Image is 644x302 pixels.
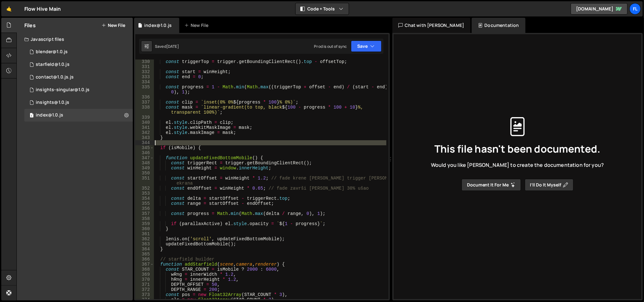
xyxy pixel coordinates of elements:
[135,100,154,105] div: 337
[24,58,133,71] div: 15363/41450.js
[135,155,154,160] div: 347
[36,100,69,105] div: insights@1.0.js
[135,64,154,69] div: 331
[17,33,133,46] div: Javascript files
[135,74,154,79] div: 333
[135,85,154,95] div: 335
[571,3,628,15] a: [DOMAIN_NAME]
[431,161,604,168] span: Would you like [PERSON_NAME] to create the documentation for you?
[135,226,154,231] div: 360
[135,105,154,115] div: 338
[135,267,154,272] div: 368
[392,18,471,33] div: Chat with [PERSON_NAME]
[135,292,154,297] div: 373
[184,22,211,28] div: New File
[434,144,600,154] span: This file hasn't been documented.
[36,112,63,118] div: index@1.0.js
[135,191,154,196] div: 353
[36,87,89,93] div: insights-singular@1.0.js
[24,46,133,58] div: 15363/40902.js
[314,44,347,49] div: Prod is out of sync
[101,23,125,28] button: New File
[135,130,154,135] div: 342
[135,196,154,201] div: 354
[351,41,382,52] button: Save
[135,231,154,236] div: 361
[135,171,154,176] div: 350
[30,113,34,118] span: 1
[135,150,154,155] div: 346
[36,74,74,80] div: contact@1.0.js.js
[135,262,154,267] div: 367
[135,176,154,186] div: 351
[36,62,70,67] div: starfield@1.0.js
[135,166,154,171] div: 349
[135,206,154,211] div: 356
[155,44,179,49] div: Saved
[135,145,154,150] div: 345
[135,69,154,74] div: 332
[472,18,525,33] div: Documentation
[24,96,133,109] div: 15363/40528.js
[135,277,154,282] div: 370
[135,186,154,191] div: 352
[135,79,154,85] div: 334
[135,211,154,216] div: 357
[24,84,133,96] div: 15363/40648.js
[24,109,133,122] div: 15363/40442.js
[135,242,154,247] div: 363
[135,95,154,100] div: 336
[629,3,641,15] a: Fl
[24,71,133,84] div: 15363/40529.js
[135,216,154,221] div: 358
[135,160,154,166] div: 348
[1,1,17,16] a: 🤙
[135,236,154,242] div: 362
[135,135,154,140] div: 343
[135,282,154,287] div: 371
[36,49,68,55] div: blender@1.0.js
[144,22,172,28] div: index@1.0.js
[135,272,154,277] div: 369
[135,140,154,145] div: 344
[135,247,154,252] div: 364
[135,125,154,130] div: 341
[24,5,61,13] div: Flow Hive Main
[135,115,154,120] div: 339
[135,257,154,262] div: 366
[135,287,154,292] div: 372
[135,201,154,206] div: 355
[135,252,154,257] div: 365
[135,59,154,64] div: 330
[462,179,521,191] button: Document it for me
[24,22,36,29] h2: Files
[525,179,573,191] button: I’ll do it myself
[135,120,154,125] div: 340
[135,221,154,226] div: 359
[296,3,349,15] button: Code + Tools
[166,44,179,49] div: [DATE]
